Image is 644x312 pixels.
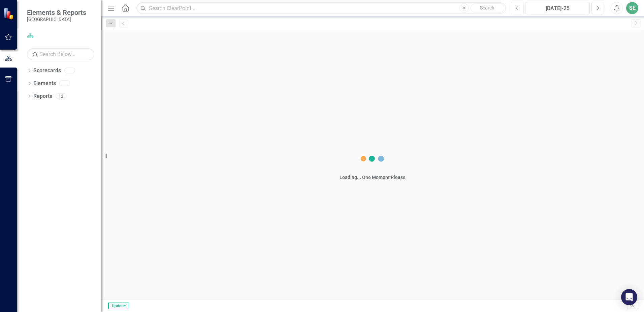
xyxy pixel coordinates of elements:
img: ClearPoint Strategy [3,7,15,20]
span: Updater [108,303,129,309]
span: Search [480,5,494,10]
small: [GEOGRAPHIC_DATA] [27,17,86,22]
input: Search Below... [27,48,94,60]
div: Open Intercom Messenger [621,289,637,305]
button: Search [471,3,504,13]
div: 12 [56,93,66,99]
button: [DATE]-25 [525,2,590,14]
div: Loading... One Moment Please [340,174,406,181]
input: Search ClearPoint... [136,2,506,14]
a: Reports [33,93,52,100]
a: Elements [33,80,56,87]
div: [DATE]-25 [528,4,587,12]
button: SE [626,2,638,14]
a: Scorecards [33,67,61,75]
span: Elements & Reports [27,8,86,17]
